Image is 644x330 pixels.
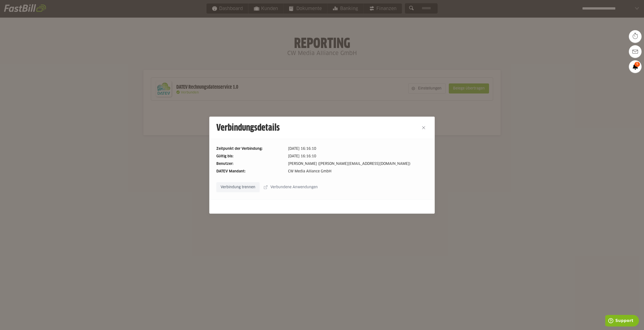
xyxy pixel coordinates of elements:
[216,161,284,167] dt: Benutzer:
[216,146,284,152] dt: Zeitpunkt der Verbindung:
[216,169,284,174] dt: DATEV Mandant:
[216,182,260,192] sl-button: Verbindung trennen
[261,182,322,192] sl-button: Verbundene Anwendungen
[634,62,640,67] span: 5
[288,154,428,159] dd: [DATE] 16:16:10
[216,154,284,159] dt: Gültig bis:
[605,315,639,327] iframe: Öffnet ein Widget, in dem Sie weitere Informationen finden
[288,169,428,174] dd: CW Media Alliance GmbH
[629,60,641,73] a: 5
[288,146,428,152] dd: [DATE] 16:16:10
[288,161,428,167] dd: [PERSON_NAME] ([PERSON_NAME][EMAIL_ADDRESS][DOMAIN_NAME])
